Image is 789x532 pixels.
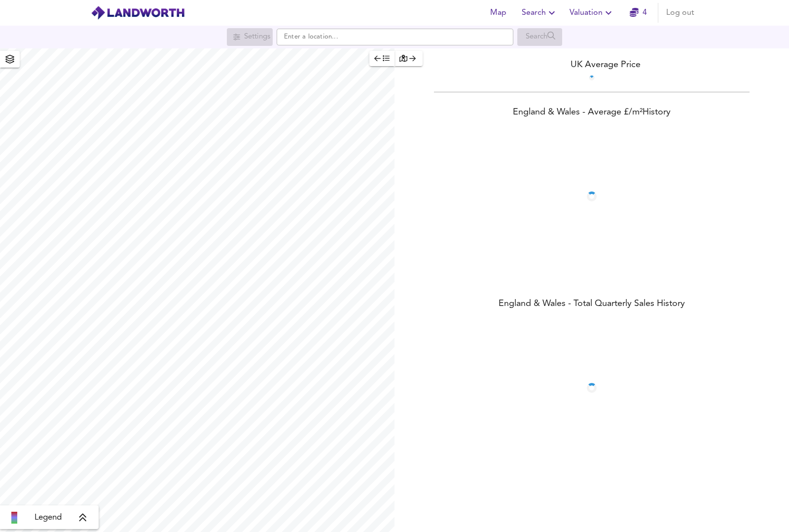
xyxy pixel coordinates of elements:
[227,28,273,46] div: Search for a location first or explore the map
[518,3,562,23] button: Search
[522,6,558,20] span: Search
[394,298,789,311] div: England & Wales - Total Quarterly Sales History
[486,6,510,20] span: Map
[277,29,513,45] input: Enter a location...
[517,28,562,46] div: Search for a location first or explore the map
[482,3,514,23] button: Map
[622,3,654,23] button: 4
[566,3,618,23] button: Valuation
[666,6,694,20] span: Log out
[630,6,647,20] a: 4
[91,5,185,20] img: logo
[662,3,698,23] button: Log out
[394,106,789,120] div: England & Wales - Average £/ m² History
[394,58,789,72] div: UK Average Price
[35,512,62,524] span: Legend
[570,6,614,20] span: Valuation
